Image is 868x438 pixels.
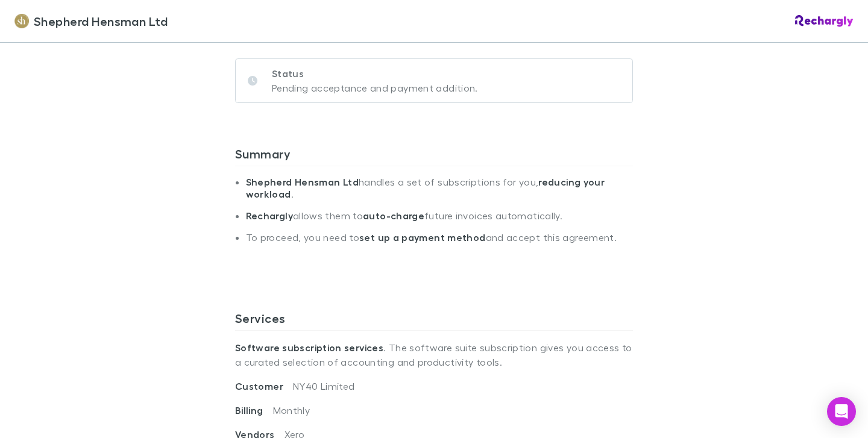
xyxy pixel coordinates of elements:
[293,380,354,392] span: NY40 Limited
[273,404,310,416] span: Monthly
[246,210,293,222] strong: Rechargly
[14,14,29,28] img: Shepherd Hensman Ltd's Logo
[235,331,633,379] p: . The software suite subscription gives you access to a curated selection of accounting and produ...
[246,176,605,200] strong: reducing your workload
[272,66,478,81] p: Status
[363,210,424,222] strong: auto-charge
[235,404,273,416] span: Billing
[246,231,633,253] li: To proceed, you need to and accept this agreement.
[272,81,478,95] p: Pending acceptance and payment addition.
[235,380,293,392] span: Customer
[246,176,633,210] li: handles a set of subscriptions for you, .
[827,397,856,426] div: Open Intercom Messenger
[235,146,633,166] h3: Summary
[795,15,854,27] img: Rechargly Logo
[246,176,359,188] strong: Shepherd Hensman Ltd
[34,12,168,30] span: Shepherd Hensman Ltd
[359,231,485,243] strong: set up a payment method
[235,311,633,330] h3: Services
[246,210,633,231] li: allows them to future invoices automatically.
[235,342,383,354] strong: Software subscription services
